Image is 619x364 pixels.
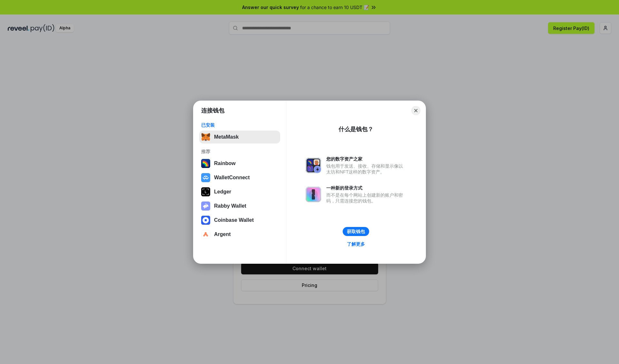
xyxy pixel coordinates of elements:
[199,131,280,143] button: MetaMask
[214,203,246,209] div: Rabby Wallet
[201,230,210,239] img: svg+xml,%3Csvg%20width%3D%2228%22%20height%3D%2228%22%20viewBox%3D%220%200%2028%2028%22%20fill%3D...
[214,175,250,181] div: WalletConnect
[214,134,239,140] div: MetaMask
[201,107,224,114] h1: 连接钱包
[199,157,280,170] button: Rainbow
[306,158,321,173] img: svg+xml,%3Csvg%20xmlns%3D%22http%3A%2F%2Fwww.w3.org%2F2000%2Fsvg%22%20fill%3D%22none%22%20viewBox...
[347,241,365,247] div: 了解更多
[201,202,210,211] img: svg+xml,%3Csvg%20xmlns%3D%22http%3A%2F%2Fwww.w3.org%2F2000%2Fsvg%22%20fill%3D%22none%22%20viewBox...
[214,217,254,223] div: Coinbase Wallet
[201,149,278,154] div: 推荐
[326,192,406,204] div: 而不是在每个网站上创建新的账户和密码，只需连接您的钱包。
[201,187,210,196] img: svg+xml,%3Csvg%20xmlns%3D%22http%3A%2F%2Fwww.w3.org%2F2000%2Fsvg%22%20width%3D%2228%22%20height%3...
[326,185,406,191] div: 一种新的登录方式
[201,122,278,128] div: 已安装
[214,161,236,166] div: Rainbow
[339,125,373,133] div: 什么是钱包？
[214,231,231,237] div: Argent
[343,240,369,248] a: 了解更多
[306,187,321,202] img: svg+xml,%3Csvg%20xmlns%3D%22http%3A%2F%2Fwww.w3.org%2F2000%2Fsvg%22%20fill%3D%22none%22%20viewBox...
[199,185,280,198] button: Ledger
[201,173,210,182] img: svg+xml,%3Csvg%20width%3D%2228%22%20height%3D%2228%22%20viewBox%3D%220%200%2028%2028%22%20fill%3D...
[201,159,210,168] img: svg+xml,%3Csvg%20width%3D%22120%22%20height%3D%22120%22%20viewBox%3D%220%200%20120%20120%22%20fil...
[343,227,369,236] button: 获取钱包
[199,214,280,227] button: Coinbase Wallet
[411,106,420,115] button: Close
[201,216,210,225] img: svg+xml,%3Csvg%20width%3D%2228%22%20height%3D%2228%22%20viewBox%3D%220%200%2028%2028%22%20fill%3D...
[199,228,280,241] button: Argent
[326,163,406,175] div: 钱包用于发送、接收、存储和显示像以太坊和NFT这样的数字资产。
[214,189,231,195] div: Ledger
[326,156,406,162] div: 您的数字资产之家
[201,133,210,142] img: svg+xml,%3Csvg%20fill%3D%22none%22%20height%3D%2233%22%20viewBox%3D%220%200%2035%2033%22%20width%...
[199,171,280,184] button: WalletConnect
[199,200,280,212] button: Rabby Wallet
[347,229,365,234] div: 获取钱包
